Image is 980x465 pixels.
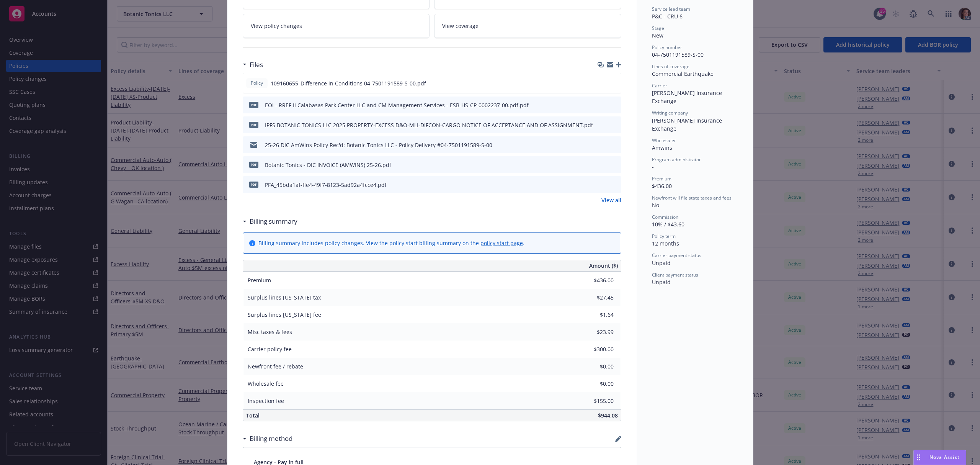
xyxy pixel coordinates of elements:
div: Botanic Tonics - DIC INVOICE (AMWINS) 25-26.pdf [265,161,391,169]
span: 109160655_Difference in Conditions 04-7501191589-S-00.pdf [271,79,426,87]
span: Newfront fee / rebate [248,363,303,370]
button: Nova Assist [913,450,966,465]
span: Unpaid [652,278,671,286]
div: Billing summary [243,216,297,226]
a: policy start page [480,239,523,247]
input: 0.00 [568,292,618,303]
span: Policy number [652,44,682,51]
span: No [652,201,659,209]
span: 10% / $43.60 [652,221,684,228]
h3: Billing method [250,434,292,444]
span: $944.08 [598,412,618,419]
input: 0.00 [568,361,618,372]
span: Premium [248,277,271,284]
a: View coverage [434,14,621,38]
input: 0.00 [568,395,618,407]
span: pdf [249,102,258,108]
div: Billing summary includes policy changes. View the policy start billing summary on the . [258,239,524,247]
span: Nova Assist [929,454,960,460]
span: 12 months [652,240,679,247]
span: pdf [249,162,258,167]
input: 0.00 [568,326,618,338]
span: Unpaid [652,259,671,267]
button: download file [599,141,605,149]
span: Inspection fee [248,397,284,404]
span: Carrier policy fee [248,345,292,353]
button: download file [599,121,605,129]
span: Wholesale fee [248,380,284,387]
span: Wholesaler [652,137,676,144]
button: preview file [611,121,618,129]
h3: Files [250,60,263,70]
span: Service lead team [652,6,690,12]
span: Commission [652,214,678,220]
span: pdf [249,182,258,187]
span: View coverage [442,22,479,30]
input: 0.00 [568,275,618,286]
input: 0.00 [568,378,618,390]
span: P&C - CRU 6 [652,13,683,20]
h3: Billing summary [250,216,297,226]
div: EOI - RREF II Calabasas Park Center LLC and CM Management Services - ESB-HS-CP-0002237-00.pdf.pdf [265,101,529,109]
span: [PERSON_NAME] Insurance Exchange [652,89,724,105]
span: Client payment status [652,272,698,278]
div: PFA_45bda1af-ffe4-49f7-8123-5ad92a4fcce4.pdf [265,181,387,189]
input: 0.00 [568,344,618,355]
span: Amount ($) [589,262,618,270]
button: preview file [611,181,618,189]
span: $436.00 [652,182,672,190]
span: Carrier [652,82,667,89]
span: Misc taxes & fees [248,328,292,336]
button: download file [599,161,605,169]
button: download file [599,181,605,189]
button: download file [599,101,605,109]
div: 25-26 DIC AmWins Policy Rec'd: Botanic Tonics LLC - Policy Delivery #04-7501191589-S-00 [265,141,492,149]
span: Stage [652,25,664,31]
span: - [652,163,654,170]
button: preview file [611,141,618,149]
span: Policy [249,80,265,87]
input: 0.00 [568,309,618,321]
span: Lines of coverage [652,63,689,70]
button: preview file [611,161,618,169]
span: 04-7501191589-S-00 [652,51,704,58]
div: Files [243,60,263,70]
span: Policy term [652,233,676,239]
div: IPFS BOTANIC TONICS LLC 2025 PROPERTY-EXCESS D&O-MLI-DIFCON-CARGO NOTICE OF ACCEPTANCE AND OF ASS... [265,121,593,129]
button: preview file [611,79,618,87]
span: View policy changes [251,22,302,30]
div: Billing method [243,434,292,444]
div: Drag to move [914,450,923,465]
button: preview file [611,101,618,109]
a: View all [601,196,621,204]
span: Program administrator [652,156,701,163]
span: New [652,32,663,39]
span: Writing company [652,110,688,116]
span: pdf [249,122,258,128]
a: View policy changes [243,14,430,38]
button: download file [599,79,605,87]
span: Carrier payment status [652,252,701,259]
span: Newfront will file state taxes and fees [652,195,732,201]
span: Surplus lines [US_STATE] fee [248,311,321,318]
span: Surplus lines [US_STATE] tax [248,294,321,301]
span: Total [246,412,260,419]
span: Amwins [652,144,672,151]
span: [PERSON_NAME] Insurance Exchange [652,117,724,132]
span: Premium [652,175,671,182]
span: Commercial Earthquake [652,70,714,77]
